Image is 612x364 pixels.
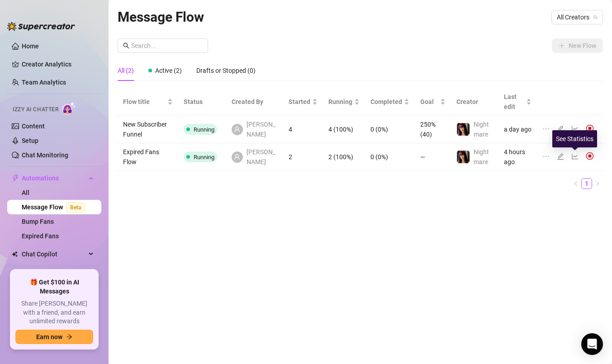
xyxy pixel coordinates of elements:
[415,88,451,116] th: Goal
[22,171,86,185] span: Automations
[289,97,310,107] span: Started
[365,116,415,143] td: 0 (0%)
[178,88,226,116] th: Status
[542,125,550,132] span: ellipsis
[570,178,581,189] li: Previous Page
[15,330,93,344] button: Earn nowarrow-right
[22,123,45,130] a: Content
[62,102,76,115] img: AI Chatter
[226,88,283,116] th: Created By
[323,88,365,116] th: Running
[247,147,278,167] span: [PERSON_NAME]
[582,179,592,189] a: 1
[22,232,59,240] a: Expired Fans
[570,178,581,189] button: left
[557,125,564,132] span: edit
[457,123,470,136] img: Nightmare
[12,175,19,182] span: thunderbolt
[283,88,323,116] th: Started
[581,178,592,189] li: 1
[592,178,603,189] li: Next Page
[196,66,256,76] div: Drafts or Stopped (0)
[22,203,89,211] a: Message FlowBeta
[573,181,579,186] span: left
[194,154,214,161] span: Running
[247,119,278,139] span: [PERSON_NAME]
[552,38,603,53] button: New Flow
[592,178,603,189] button: right
[365,88,415,116] th: Completed
[420,97,438,107] span: Goal
[365,143,415,171] td: 0 (0%)
[118,6,204,28] article: Message Flow
[542,153,550,160] span: ellipsis
[123,97,166,107] span: Flow title
[370,97,402,107] span: Completed
[328,97,352,107] span: Running
[22,247,86,261] span: Chat Copilot
[323,116,365,143] td: 4 (100%)
[234,126,240,132] span: user
[15,278,93,296] span: 🎁 Get $100 in AI Messages
[118,143,178,171] td: Expired Fans Flow
[498,88,537,116] th: Last edit
[581,333,603,355] div: Open Intercom Messenger
[36,333,62,340] span: Earn now
[22,137,38,144] a: Setup
[323,143,365,171] td: 2 (100%)
[457,151,470,163] img: Nightmare
[283,143,323,171] td: 2
[557,153,564,160] span: edit
[118,88,178,116] th: Flow title
[22,57,94,71] a: Creator Analytics
[474,148,489,165] span: Nightmare
[66,203,85,213] span: Beta
[552,130,597,147] div: See Statistics
[498,143,537,171] td: 4 hours ago
[194,126,214,133] span: Running
[571,153,579,160] span: line-chart
[118,66,134,76] div: All (2)
[498,116,537,143] td: a day ago
[66,334,72,340] span: arrow-right
[123,43,129,49] span: search
[504,92,524,112] span: Last edit
[283,116,323,143] td: 4
[131,41,203,51] input: Search...
[415,143,451,171] td: —
[593,14,598,20] span: team
[586,124,594,132] img: svg%3e
[571,125,579,132] span: line-chart
[22,79,66,86] a: Team Analytics
[474,121,489,138] span: Nightmare
[22,151,68,159] a: Chat Monitoring
[234,154,240,160] span: user
[12,251,18,257] img: Chat Copilot
[13,105,58,114] span: Izzy AI Chatter
[557,10,598,24] span: All Creators
[118,116,178,143] td: New Subscriber Funnel
[22,218,54,225] a: Bump Fans
[155,67,182,74] span: Active (2)
[22,43,39,50] a: Home
[22,189,29,196] a: All
[451,88,498,116] th: Creator
[7,22,75,31] img: logo-BBDzfeDw.svg
[595,181,600,186] span: right
[415,116,451,143] td: 250% (40)
[15,299,93,326] span: Share [PERSON_NAME] with a friend, and earn unlimited rewards
[586,152,594,160] img: svg%3e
